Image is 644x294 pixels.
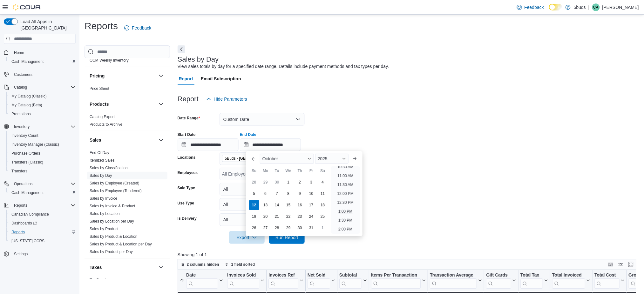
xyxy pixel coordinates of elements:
[306,189,316,199] div: day-10
[9,92,49,100] a: My Catalog (Classic)
[13,4,41,10] img: Cova
[249,177,259,187] div: day-28
[157,100,165,108] button: Products
[9,141,76,148] span: Inventory Manager (Classic)
[178,116,200,121] label: Date Range
[85,113,170,131] div: Products
[9,189,46,197] a: Cash Management
[90,227,119,231] a: Sales by Product
[85,149,170,258] div: Sales
[229,231,265,244] button: Export
[11,84,30,91] button: Catalog
[9,150,76,157] span: Purchase Orders
[6,167,78,176] button: Transfers
[272,189,282,199] div: day-7
[336,217,355,224] li: 1:30 PM
[318,211,328,222] div: day-25
[6,140,78,149] button: Inventory Manager (Classic)
[178,155,196,160] label: Locations
[318,200,328,210] div: day-18
[295,211,305,222] div: day-23
[486,272,516,289] button: Gift Cards
[283,166,294,176] div: We
[90,219,134,224] a: Sales by Location per Day
[9,237,76,245] span: Washington CCRS
[283,177,294,187] div: day-1
[486,272,511,278] div: Gift Cards
[248,154,259,164] button: Previous Month
[11,221,37,226] span: Dashboards
[514,1,546,14] a: Feedback
[552,272,590,289] button: Total Invoiced
[275,234,298,241] span: Run Report
[306,166,316,176] div: Fr
[1,48,78,57] button: Home
[549,4,562,10] input: Dark Mode
[90,150,109,155] span: End Of Day
[9,110,33,118] a: Promotions
[617,261,625,268] button: Display options
[90,211,120,216] a: Sales by Location
[335,190,356,197] li: 12:00 PM
[90,101,109,107] h3: Products
[315,154,349,164] div: Button. Open the year selector. 2025 is currently selected.
[90,137,156,143] button: Sales
[11,202,76,209] span: Reports
[222,155,282,162] span: 5Buds - Weyburn
[283,223,294,233] div: day-29
[11,180,76,188] span: Operations
[11,250,30,258] a: Settings
[11,70,76,78] span: Customers
[9,228,76,236] span: Reports
[6,228,78,237] button: Reports
[204,93,250,105] button: Hide Parameters
[592,3,600,11] div: Catherine Antonichuk
[14,50,24,55] span: Home
[220,213,305,226] button: All
[9,167,30,175] a: Transfers
[283,200,294,210] div: day-15
[11,133,38,138] span: Inventory Count
[262,156,278,161] span: October
[9,58,46,65] a: Cash Management
[11,123,76,130] span: Inventory
[9,158,46,166] a: Transfers (Classic)
[11,238,44,244] span: [US_STATE] CCRS
[90,219,134,224] span: Sales by Location per Day
[90,86,109,91] span: Price Sheet
[1,249,78,258] button: Settings
[90,250,133,254] a: Sales by Product per Day
[4,45,76,275] nav: Complex example
[520,272,548,289] button: Total Tax
[220,183,305,196] button: All
[1,201,78,210] button: Reports
[90,114,115,119] span: Catalog Export
[6,101,78,110] button: My Catalog (Beta)
[295,223,305,233] div: day-30
[272,166,282,176] div: Tu
[90,181,139,185] a: Sales by Employee (Created)
[371,272,421,289] div: Items Per Transaction
[6,57,78,66] button: Cash Management
[11,202,30,209] button: Reports
[11,212,49,217] span: Canadian Compliance
[335,172,356,180] li: 11:00 AM
[318,223,328,233] div: day-1
[90,122,122,127] a: Products to Archive
[90,204,135,209] span: Sales by Invoice & Product
[90,73,105,79] h3: Pricing
[90,158,115,163] a: Itemized Sales
[339,272,367,289] button: Subtotal
[18,18,76,31] span: Load All Apps in [GEOGRAPHIC_DATA]
[157,136,165,144] button: Sales
[261,177,271,187] div: day-29
[248,177,329,234] div: October, 2025
[11,180,35,188] button: Operations
[318,177,328,187] div: day-4
[178,138,239,151] input: Press the down key to open a popover containing a calendar.
[339,272,362,278] div: Subtotal
[249,166,259,176] div: Su
[261,200,271,210] div: day-13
